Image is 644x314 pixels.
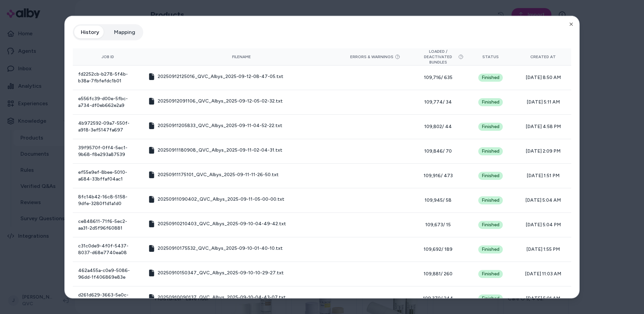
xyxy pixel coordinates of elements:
[158,73,283,80] span: 20250912125016_QVC_Albys_2025-09-12-08-47-05.txt
[158,98,283,105] span: 20250912091106_QVC_Albys_2025-09-12-05-02-32.txt
[158,294,286,301] span: 20250910090137_QVC_Albys_2025-09-10-04-43-07.txt
[148,73,283,80] button: 20250912125016_QVC_Albys_2025-09-12-08-47-05.txt
[148,294,286,301] button: 20250910090137_QVC_Albys_2025-09-10-04-43-07.txt
[415,246,461,253] span: 109,692 / 189
[73,139,143,163] td: 39f9570f-0ff4-5ec1-9b68-f8e293a87539
[478,221,503,229] div: Finished
[478,172,503,180] div: Finished
[73,237,143,262] td: c31c0de9-4f0f-5437-8037-d68e7740ea08
[73,90,143,114] td: e556fc39-d00e-5fbc-a734-df0eb662e2a9
[73,212,143,237] td: ce848611-71f6-5ec2-aa31-2d5f96f60881
[478,196,503,204] div: Finished
[148,245,283,252] button: 20250910175532_QVC_Albys_2025-09-10-01-40-10.txt
[158,122,282,129] span: 20250911205833_QVC_Albys_2025-09-11-04-52-22.txt
[73,286,143,311] td: d261d629-3663-5e0c-90e3-875d2cdcd8e9
[73,114,143,139] td: 4b972592-09a7-550f-a918-3ef5147fa697
[478,270,503,278] div: Finished
[478,295,503,303] div: Finished
[74,26,106,39] button: History
[158,221,286,227] span: 20250910210403_QVC_Albys_2025-09-10-04-49-42.txt
[350,54,400,60] button: Errors & Warnings
[148,270,284,276] button: 20250910150347_QVC_Albys_2025-09-10-10-29-27.txt
[521,295,566,302] span: [DATE] 5:01 AM
[107,26,142,39] button: Mapping
[415,123,461,130] span: 109,802 / 44
[148,122,282,129] button: 20250911205833_QVC_Albys_2025-09-11-04-52-22.txt
[521,172,566,179] span: [DATE] 1:51 PM
[415,49,461,65] button: Loaded / Deactivated Bundles
[73,163,143,188] td: ef55e9ef-8bee-5010-a684-33bffaf04ac1
[415,197,461,204] span: 109,945 / 58
[415,99,461,106] span: 109,774 / 34
[158,196,284,203] span: 20250911090402_QVC_Albys_2025-09-11-05-00-00.txt
[472,54,510,60] div: Status
[148,147,282,154] button: 20250911180908_QVC_Albys_2025-09-11-02-04-31.txt
[415,222,461,228] span: 109,673 / 15
[158,171,279,178] span: 20250911175101_QVC_Albys_2025-09-11-11-26-50.txt
[148,54,335,60] div: Filename
[521,222,566,228] span: [DATE] 5:04 PM
[521,74,566,81] span: [DATE] 8:50 AM
[158,270,284,276] span: 20250910150347_QVC_Albys_2025-09-10-10-29-27.txt
[148,221,286,227] button: 20250910210403_QVC_Albys_2025-09-10-04-49-42.txt
[148,98,283,105] button: 20250912091106_QVC_Albys_2025-09-12-05-02-32.txt
[521,148,566,155] span: [DATE] 2:09 PM
[521,271,566,277] span: [DATE] 11:03 AM
[478,245,503,253] div: Finished
[73,65,143,90] td: fd2252cb-b278-5f4b-b38a-7fbfefdc1b01
[478,147,503,155] div: Finished
[415,172,461,179] span: 109,916 / 473
[415,271,461,277] span: 109,881 / 260
[478,74,503,82] div: Finished
[521,54,566,60] div: Created At
[148,196,284,203] button: 20250911090402_QVC_Albys_2025-09-11-05-00-00.txt
[158,147,282,154] span: 20250911180908_QVC_Albys_2025-09-11-02-04-31.txt
[73,188,143,212] td: 8fc14b42-16c8-5158-9dfe-3280f1d1a1d0
[478,123,503,131] div: Finished
[478,98,503,106] div: Finished
[415,74,461,81] span: 109,716 / 635
[148,171,279,178] button: 20250911175101_QVC_Albys_2025-09-11-11-26-50.txt
[521,197,566,204] span: [DATE] 5:04 AM
[521,123,566,130] span: [DATE] 4:58 PM
[78,54,138,60] div: Job ID
[521,99,566,106] span: [DATE] 5:11 AM
[73,262,143,286] td: 462a455a-c0e9-5086-96dd-1f406869e83e
[158,245,283,252] span: 20250910175532_QVC_Albys_2025-09-10-01-40-10.txt
[415,295,461,302] span: 109,370 / 244
[521,246,566,253] span: [DATE] 1:55 PM
[415,148,461,155] span: 109,846 / 70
